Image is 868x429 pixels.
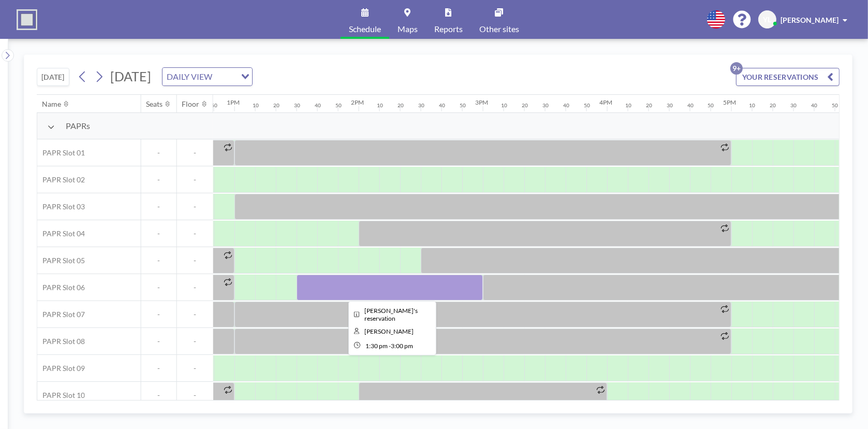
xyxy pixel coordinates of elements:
[141,337,176,346] span: -
[315,102,321,109] div: 40
[163,68,252,85] div: Search for option
[253,102,259,109] div: 10
[37,391,85,400] span: PAPR Slot 10
[177,364,213,373] span: -
[273,102,279,109] div: 20
[37,283,85,292] span: PAPR Slot 06
[177,310,213,319] span: -
[141,364,176,373] span: -
[439,102,445,109] div: 40
[37,310,85,319] span: PAPR Slot 07
[17,9,37,30] img: organization-logo
[475,98,488,106] div: 3PM
[177,202,213,211] span: -
[625,102,631,109] div: 10
[391,342,413,350] span: 3:00 PM
[708,102,714,109] div: 50
[37,148,85,158] span: PAPR Slot 01
[479,25,519,33] span: Other sites
[141,202,176,211] span: -
[227,98,240,106] div: 1PM
[770,102,776,109] div: 20
[398,102,404,109] div: 20
[763,15,772,24] span: YL
[749,102,756,109] div: 10
[177,391,213,400] span: -
[542,102,549,109] div: 30
[781,16,838,24] span: [PERSON_NAME]
[37,229,85,238] span: PAPR Slot 04
[37,68,69,86] button: [DATE]
[418,102,424,109] div: 30
[294,102,300,109] div: 30
[141,148,176,158] span: -
[522,102,528,109] div: 20
[335,102,342,109] div: 50
[791,102,797,109] div: 30
[141,283,176,292] span: -
[364,307,418,322] span: Yuying's reservation
[460,102,466,109] div: 50
[177,229,213,238] span: -
[389,342,391,350] span: -
[724,98,737,106] div: 5PM
[563,102,569,109] div: 40
[177,337,213,346] span: -
[211,102,217,109] div: 50
[182,99,200,109] div: Floor
[37,175,85,184] span: PAPR Slot 02
[177,175,213,184] span: -
[599,98,612,106] div: 4PM
[349,25,381,33] span: Schedule
[37,256,85,265] span: PAPR Slot 05
[812,102,818,109] div: 40
[165,70,214,83] span: DAILY VIEW
[351,98,364,106] div: 2PM
[141,175,176,184] span: -
[141,391,176,400] span: -
[832,102,838,109] div: 50
[177,256,213,265] span: -
[215,70,235,83] input: Search for option
[42,99,62,109] div: Name
[434,25,463,33] span: Reports
[141,229,176,238] span: -
[177,148,213,158] span: -
[646,102,652,109] div: 20
[141,256,176,265] span: -
[141,310,176,319] span: -
[584,102,590,109] div: 50
[37,364,85,373] span: PAPR Slot 09
[110,68,151,84] span: [DATE]
[398,25,418,33] span: Maps
[365,342,388,350] span: 1:30 PM
[177,283,213,292] span: -
[146,99,163,109] div: Seats
[377,102,383,109] div: 10
[667,102,673,109] div: 30
[730,62,743,75] p: 9+
[687,102,694,109] div: 40
[37,337,85,346] span: PAPR Slot 08
[364,327,414,335] span: Yuying Lin
[736,68,840,86] button: YOUR RESERVATIONS9+
[37,202,85,211] span: PAPR Slot 03
[66,121,90,131] span: PAPRs
[501,102,507,109] div: 10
